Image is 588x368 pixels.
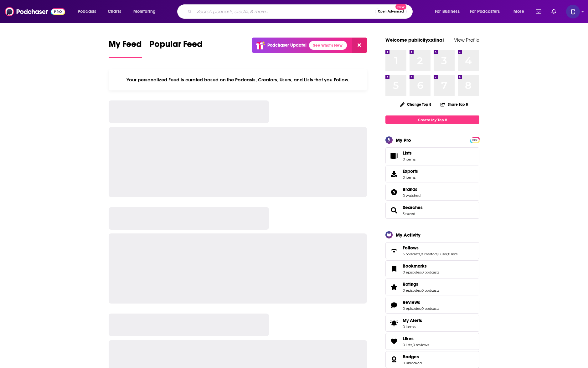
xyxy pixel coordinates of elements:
[403,263,439,269] a: Bookmarks
[549,6,559,17] a: Show notifications dropdown
[183,4,419,19] div: Search podcasts, credits, & more...
[421,306,439,311] a: 0 podcasts
[378,10,404,13] span: Open Advanced
[403,288,421,293] a: 0 episodes
[388,206,400,215] a: Searches
[385,242,479,259] span: Follows
[403,281,418,287] span: Ratings
[403,318,422,323] span: My Alerts
[421,288,421,293] span: ,
[388,264,400,273] a: Bookmarks
[403,193,420,198] a: 0 watched
[73,7,104,17] button: open menu
[403,354,419,360] span: Badges
[437,252,438,256] span: ,
[403,299,420,305] span: Reviews
[109,39,142,53] span: My Feed
[194,7,375,17] input: Search podcasts, credits, & more...
[149,39,203,58] a: Popular Feed
[403,205,423,210] a: Searches
[470,7,500,16] span: For Podcasters
[385,351,479,368] span: Badges
[108,7,121,16] span: Charts
[403,270,421,274] a: 0 episodes
[413,343,429,347] a: 0 reviews
[403,336,429,341] a: Likes
[403,252,420,256] a: 3 podcasts
[403,150,412,156] span: Lists
[403,299,439,305] a: Reviews
[403,168,418,174] span: Exports
[448,252,457,256] a: 0 lists
[403,361,422,365] a: 0 unlocked
[440,98,468,110] button: Share Top 8
[566,5,580,18] span: Logged in as publicityxxtina
[309,41,347,50] a: See What's New
[403,245,457,251] a: Follows
[395,4,407,10] span: New
[388,246,400,255] a: Follows
[513,7,524,16] span: More
[375,8,407,15] button: Open AdvancedNew
[421,306,421,311] span: ,
[403,306,421,311] a: 0 episodes
[385,37,444,43] a: Welcome publicityxxtina!
[403,245,419,251] span: Follows
[438,252,447,256] a: 1 user
[388,355,400,364] a: Badges
[471,137,478,142] a: PRO
[109,69,367,90] div: Your personalized Feed is curated based on the Podcasts, Creators, Users, and Lists that you Follow.
[385,297,479,314] span: Reviews
[420,252,421,256] span: ,
[403,212,415,216] a: 3 saved
[385,115,479,124] a: Create My Top 8
[385,333,479,350] span: Likes
[421,288,439,293] a: 0 podcasts
[396,137,411,143] div: My Pro
[396,100,435,108] button: Change Top 8
[431,7,467,17] button: open menu
[533,6,544,17] a: Show notifications dropdown
[412,343,413,347] span: ,
[388,188,400,197] a: Brands
[5,6,65,18] img: Podchaser - Follow, Share and Rate Podcasts
[388,337,400,346] a: Likes
[566,5,580,18] img: User Profile
[388,170,400,178] span: Exports
[388,151,400,160] span: Lists
[396,232,420,238] div: My Activity
[421,252,437,256] a: 0 creators
[403,150,415,156] span: Lists
[388,319,400,328] span: My Alerts
[403,343,412,347] a: 0 lists
[385,166,479,182] a: Exports
[388,301,400,309] a: Reviews
[104,7,125,17] a: Charts
[388,283,400,291] a: Ratings
[267,43,307,48] p: Podchaser Update!
[403,325,422,329] span: 0 items
[109,39,142,58] a: My Feed
[403,157,415,161] span: 0 items
[403,354,422,360] a: Badges
[129,7,164,17] button: open menu
[435,7,460,16] span: For Business
[454,37,479,43] a: View Profile
[78,7,96,16] span: Podcasts
[385,184,479,201] span: Brands
[466,7,509,17] button: open menu
[403,281,439,287] a: Ratings
[403,187,420,192] a: Brands
[403,175,418,180] span: 0 items
[403,336,414,341] span: Likes
[133,7,156,16] span: Monitoring
[385,315,479,332] a: My Alerts
[421,270,421,274] span: ,
[385,147,479,164] a: Lists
